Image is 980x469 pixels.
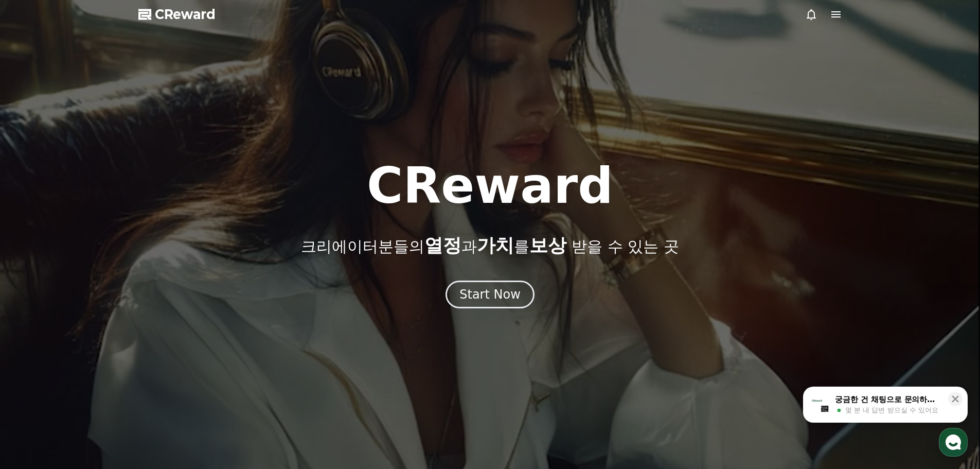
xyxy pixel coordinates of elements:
span: 열정 [424,235,461,256]
a: Start Now [446,291,534,301]
h1: CReward [367,161,613,211]
span: 보상 [529,235,566,256]
span: 가치 [477,235,514,256]
button: Start Now [446,281,534,308]
p: 크리에이터분들의 과 를 받을 수 있는 곳 [301,235,679,256]
div: Start Now [459,286,521,303]
a: CReward [138,6,216,23]
span: CReward [155,6,216,23]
